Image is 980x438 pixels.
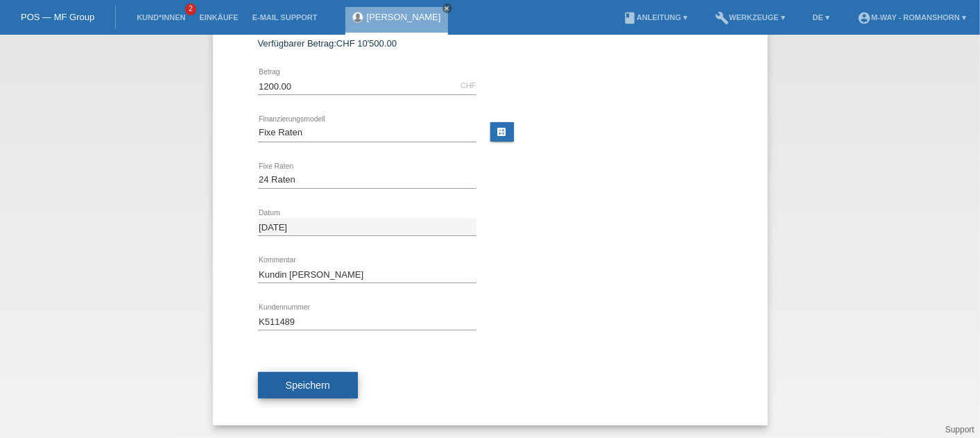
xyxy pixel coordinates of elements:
a: bookAnleitung ▾ [616,13,694,22]
i: build [715,11,729,25]
a: POS — MF Group [21,12,94,22]
button: Speichern [258,372,358,398]
span: 2 [185,3,196,15]
div: CHF [461,81,476,90]
a: buildWerkzeuge ▾ [708,13,792,22]
i: calculate [497,126,508,137]
i: account_circle [857,11,871,25]
i: book [623,11,637,25]
i: close [444,5,451,12]
a: Einkäufe [192,13,245,22]
a: close [442,3,452,13]
div: Verfügbarer Betrag: [258,38,723,49]
a: Support [945,425,974,435]
a: E-Mail Support [246,13,325,22]
span: Speichern [286,380,330,391]
a: [PERSON_NAME] [367,12,441,22]
a: DE ▾ [806,13,836,22]
a: Kund*innen [130,13,192,22]
a: account_circlem-way - Romanshorn ▾ [850,13,973,22]
span: CHF 10'500.00 [336,38,397,49]
a: calculate [490,122,514,142]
